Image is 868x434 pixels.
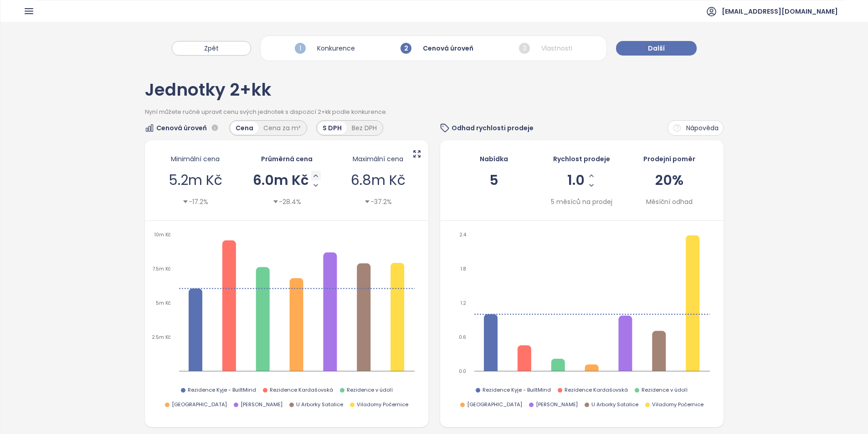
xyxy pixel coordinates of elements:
[642,386,688,394] span: Rezidence v údolí
[616,41,697,56] button: Další
[357,401,408,409] span: Viladomy Počernice
[182,197,208,207] div: -17.2%
[483,386,551,394] span: Rezidence Kyje - BuiltMind
[272,199,279,205] span: caret-down
[459,231,466,238] tspan: 2.4
[646,197,693,207] span: Měsíční odhad
[182,199,189,205] span: caret-down
[401,43,411,54] span: 2
[231,122,258,134] div: Cena
[169,170,222,190] span: 5.2m Kč
[311,180,321,190] button: Decrease AVG Price
[567,174,585,187] span: 1.0
[295,43,306,54] span: 1
[517,41,575,56] div: Vlastnosti
[353,154,403,164] span: Maximální cena
[565,386,628,394] span: Rezidence Kardašovská
[293,41,357,56] div: Konkurence
[156,300,171,306] tspan: 5m Kč
[188,386,256,394] span: Rezidence Kyje - BuiltMind
[452,123,534,133] span: Odhad rychlosti prodeje
[351,170,406,190] span: 6.8m Kč
[398,41,476,56] div: Cenová úroveň
[261,154,313,164] span: Průměrná cena
[459,368,466,375] tspan: 0.0
[172,401,227,409] span: [GEOGRAPHIC_DATA]
[145,82,723,108] div: Jednotky 2+kk
[519,43,530,54] span: 3
[272,197,301,207] div: -28.4%
[655,171,683,190] span: 20%
[551,197,612,207] div: 5 měsíců na prodej
[587,171,596,180] button: Increase Sale Speed - Monthly
[467,401,522,409] span: [GEOGRAPHIC_DATA]
[461,266,466,272] tspan: 1.8
[648,43,665,53] span: Další
[152,334,171,341] tspan: 2.5m Kč
[258,122,306,134] div: Cena za m²
[364,199,370,205] span: caret-down
[171,154,220,164] span: Minimální cena
[318,122,347,134] div: S DPH
[652,401,704,409] span: Viladomy Počernice
[204,43,219,53] span: Zpět
[480,154,508,164] span: Nabídka
[536,401,578,409] span: [PERSON_NAME]
[347,122,382,134] div: Bez DPH
[154,231,171,238] tspan: 10m Kč
[296,401,343,409] span: U Arborky Satalice
[364,197,392,207] div: -37.2%
[668,120,724,136] button: Nápověda
[153,266,171,272] tspan: 7.5m Kč
[145,108,723,121] div: Nyní můžete ručně upravit cenu svých jednotek s dispozicí 2+kk podle konkurence.
[253,174,309,187] span: 6.0m Kč
[270,386,333,394] span: Rezidence Kardašovská
[311,171,321,180] button: Increase AVG Price
[461,300,466,306] tspan: 1.2
[643,154,695,164] span: Prodejní poměr
[459,334,466,341] tspan: 0.6
[156,123,207,133] span: Cenová úroveň
[489,171,498,190] span: 5
[591,401,638,409] span: U Arborky Satalice
[587,180,596,190] button: Decrease Sale Speed - Monthly
[686,123,719,133] span: Nápověda
[241,401,282,409] span: [PERSON_NAME]
[172,41,251,56] button: Zpět
[553,154,610,164] span: Rychlost prodeje
[722,0,838,22] span: [EMAIL_ADDRESS][DOMAIN_NAME]
[347,386,393,394] span: Rezidence v údolí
